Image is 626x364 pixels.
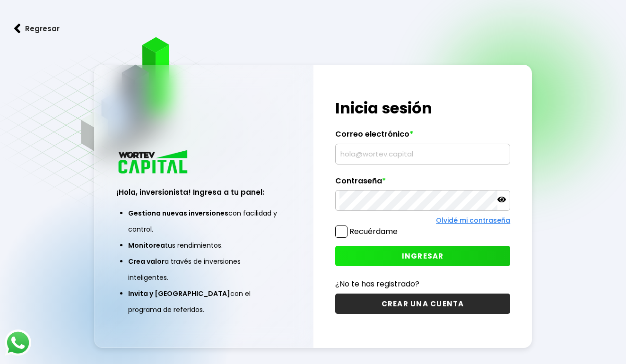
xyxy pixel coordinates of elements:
[335,176,510,191] label: Contraseña
[128,241,165,250] span: Monitorea
[335,278,510,290] p: ¿No te has registrado?
[128,257,165,266] span: Crea valor
[128,253,279,286] li: a través de inversiones inteligentes.
[436,216,510,225] a: Olvidé mi contraseña
[349,226,398,237] label: Recuérdame
[335,97,510,120] h1: Inicia sesión
[335,294,510,314] button: CREAR UNA CUENTA
[14,24,21,34] img: flecha izquierda
[335,246,510,266] button: INGRESAR
[335,130,510,144] label: Correo electrónico
[128,286,279,318] li: con el programa de referidos.
[128,237,279,253] li: tus rendimientos.
[402,251,444,261] span: INGRESAR
[128,289,230,298] span: Invita y [GEOGRAPHIC_DATA]
[5,329,31,356] img: logos_whatsapp-icon.242b2217.svg
[116,149,191,177] img: logo_wortev_capital
[128,205,279,237] li: con facilidad y control.
[339,144,506,164] input: hola@wortev.capital
[128,208,228,218] span: Gestiona nuevas inversiones
[335,278,510,314] a: ¿No te has registrado?CREAR UNA CUENTA
[116,187,291,198] h3: ¡Hola, inversionista! Ingresa a tu panel:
